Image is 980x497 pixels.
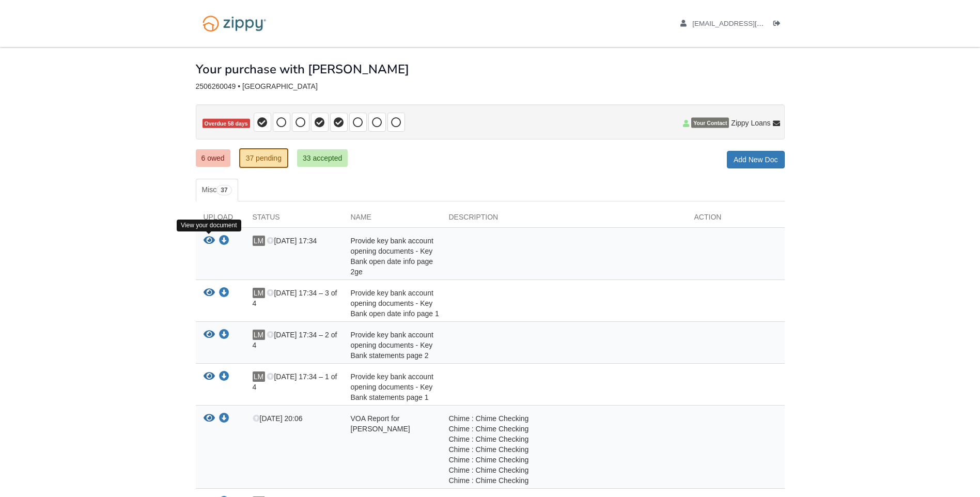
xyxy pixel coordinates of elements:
span: Provide key bank account opening documents - Key Bank open date info page 1 [351,289,439,318]
a: Download VOA Report for Linda Miles [219,415,229,423]
a: 33 accepted [297,149,348,167]
button: View Provide key bank account opening documents - Key Bank open date info page 2ge [204,236,215,246]
a: Download Provide key bank account opening documents - Key Bank open date info page 1 [219,289,229,298]
span: LM [253,330,265,340]
img: Logo [196,10,273,37]
div: Status [245,212,343,227]
div: Description [441,212,687,227]
div: 2506260049 • [GEOGRAPHIC_DATA] [196,82,785,91]
span: [DATE] 17:34 – 1 of 4 [253,372,337,391]
span: lschlaufman53@gmail.com [692,20,811,27]
span: LM [253,371,265,382]
span: Your Contact [691,118,729,128]
span: [DATE] 17:34 [267,237,317,245]
span: [DATE] 17:34 – 2 of 4 [253,331,337,349]
a: Misc [196,179,238,201]
a: Download Provide key bank account opening documents - Key Bank statements page 1 [219,373,229,381]
span: Provide key bank account opening documents - Key Bank statements page 1 [351,372,433,401]
div: Upload [196,212,245,227]
span: VOA Report for [PERSON_NAME] [351,414,410,433]
div: Name [343,212,441,227]
div: Action [687,212,785,227]
span: Zippy Loans [731,118,770,128]
div: Chime : Chime Checking Chime : Chime Checking Chime : Chime Checking Chime : Chime Checking Chime... [441,413,687,486]
button: View Provide key bank account opening documents - Key Bank open date info page 1 [204,288,215,299]
span: 37 [216,185,231,195]
span: Provide key bank account opening documents - Key Bank open date info page 2ge [351,237,433,276]
a: 37 pending [239,148,288,168]
span: LM [253,288,265,298]
a: Add New Doc [727,151,785,168]
a: 6 owed [196,149,230,167]
span: [DATE] 20:06 [253,414,303,423]
button: View Provide key bank account opening documents - Key Bank statements page 2 [204,330,215,340]
span: [DATE] 17:34 – 3 of 4 [253,289,337,307]
a: edit profile [680,20,811,30]
a: Log out [773,20,785,30]
a: Download Provide key bank account opening documents - Key Bank statements page 2 [219,331,229,339]
span: LM [253,236,265,246]
h1: Your purchase with [PERSON_NAME] [196,63,409,76]
div: View your document [177,220,241,231]
button: View VOA Report for Linda Miles [204,413,215,424]
a: Download Provide key bank account opening documents - Key Bank open date info page 2ge [219,237,229,245]
span: Provide key bank account opening documents - Key Bank statements page 2 [351,331,433,360]
span: Overdue 58 days [203,119,250,129]
button: View Provide key bank account opening documents - Key Bank statements page 1 [204,371,215,382]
